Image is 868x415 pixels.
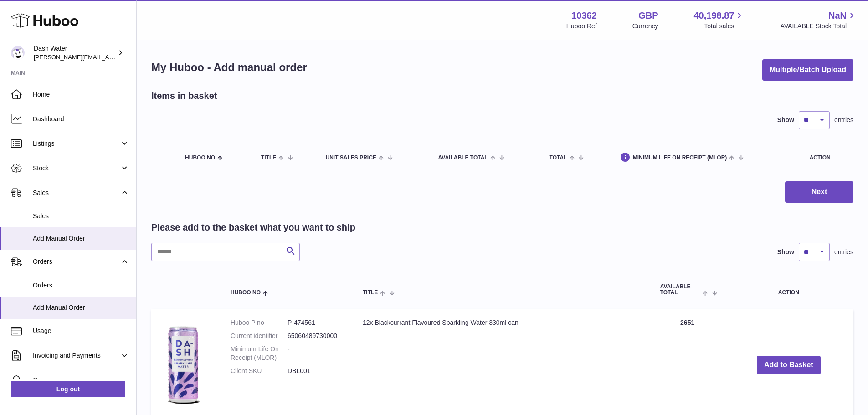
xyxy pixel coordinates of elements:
[33,115,129,123] span: Dashboard
[33,212,129,220] span: Sales
[33,303,129,312] span: Add Manual Order
[11,381,125,397] a: Log out
[33,90,129,99] span: Home
[288,332,344,340] dd: 65060489730000
[762,59,853,81] button: Multiple/Batch Upload
[34,53,183,61] span: [PERSON_NAME][EMAIL_ADDRESS][DOMAIN_NAME]
[660,284,701,296] span: AVAILABLE Total
[571,10,597,22] strong: 10362
[834,248,853,256] span: entries
[288,367,344,375] dd: DBL001
[151,60,307,75] h1: My Huboo - Add manual order
[566,22,597,31] div: Huboo Ref
[693,10,734,22] span: 40,198.87
[33,234,129,243] span: Add Manual Order
[151,221,355,234] h2: Please add to the basket what you want to ship
[757,356,821,374] button: Add to Basket
[231,290,261,296] span: Huboo no
[633,155,727,161] span: Minimum Life On Receipt (MLOR)
[785,181,853,203] button: Next
[550,155,567,161] span: Total
[834,116,853,124] span: entries
[33,327,129,335] span: Usage
[325,155,376,161] span: Unit Sales Price
[693,10,745,31] a: 40,198.87 Total sales
[160,318,206,410] img: 12x Blackcurrant Flavoured Sparkling Water 330ml can
[810,155,844,161] div: Action
[231,332,288,340] dt: Current identifier
[33,376,129,384] span: Cases
[185,155,215,161] span: Huboo no
[231,367,288,375] dt: Client SKU
[34,44,116,61] div: Dash Water
[261,155,276,161] span: Title
[638,10,658,22] strong: GBP
[231,345,288,362] dt: Minimum Life On Receipt (MLOR)
[288,318,344,327] dd: P-474561
[724,275,853,305] th: Action
[33,139,120,148] span: Listings
[33,257,120,266] span: Orders
[33,351,120,360] span: Invoicing and Payments
[11,46,25,60] img: james@dash-water.com
[704,22,745,31] span: Total sales
[438,155,488,161] span: AVAILABLE Total
[632,22,658,31] div: Currency
[33,189,120,197] span: Sales
[777,248,794,256] label: Show
[780,10,857,31] a: NaN AVAILABLE Stock Total
[151,90,217,102] h2: Items in basket
[828,10,847,22] span: NaN
[363,290,378,296] span: Title
[288,345,344,362] dd: -
[780,22,857,31] span: AVAILABLE Stock Total
[33,281,129,290] span: Orders
[33,164,120,173] span: Stock
[231,318,288,327] dt: Huboo P no
[777,116,794,124] label: Show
